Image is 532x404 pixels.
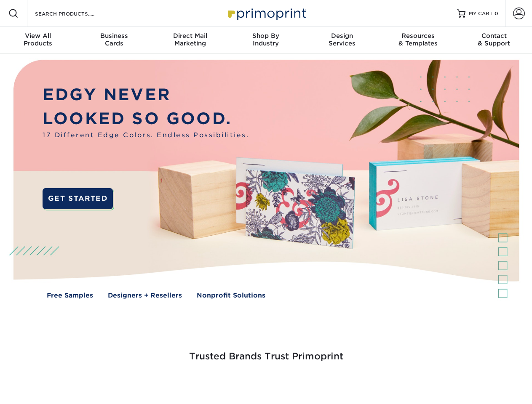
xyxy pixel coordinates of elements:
a: GET STARTED [43,188,113,209]
a: DesignServices [304,27,380,54]
div: & Support [456,32,532,47]
h3: Trusted Brands Trust Primoprint [20,331,513,372]
a: Designers + Resellers [108,291,182,300]
a: Contact& Support [456,27,532,54]
div: Marketing [152,32,228,47]
span: MY CART [469,10,493,17]
span: 17 Different Edge Colors. Endless Possibilities. [43,130,249,140]
img: Freeform [126,384,127,384]
div: Services [304,32,380,47]
a: BusinessCards [76,27,152,54]
a: Shop ByIndustry [228,27,304,54]
span: Direct Mail [152,32,228,40]
span: Shop By [228,32,304,40]
a: Resources& Templates [380,27,456,54]
span: Resources [380,32,456,40]
span: Design [304,32,380,40]
img: Primoprint [224,4,308,22]
a: Nonprofit Solutions [197,291,265,300]
p: EDGY NEVER [43,83,249,107]
div: & Templates [380,32,456,47]
a: Direct MailMarketing [152,27,228,54]
div: Industry [228,32,304,47]
img: Amazon [375,384,375,384]
input: SEARCH PRODUCTS..... [34,8,116,19]
span: 0 [495,11,498,16]
img: Google [215,384,215,384]
img: Goodwill [455,384,455,384]
a: Free Samples [47,291,93,300]
p: LOOKED SO GOOD. [43,107,249,131]
span: Business [76,32,152,40]
span: Contact [456,32,532,40]
img: Smoothie King [61,384,61,384]
img: Mini [295,384,295,384]
div: Cards [76,32,152,47]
